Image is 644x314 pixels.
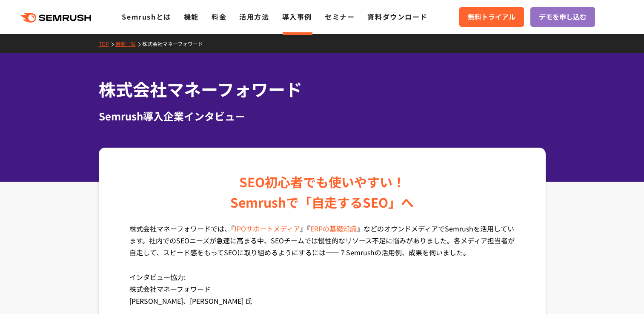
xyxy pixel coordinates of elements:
a: 導入事例 [282,11,312,22]
a: デモを申し込む [530,7,595,27]
h1: 株式会社マネーフォワード [99,77,546,102]
a: ERPの基礎知識 [310,223,357,234]
p: 株式会社マネーフォワードでは、『 』『 』などのオウンドメディアでSemrushを活用しています。社内でのSEOニーズが急速に高まる中、SEOチームでは慢性的なリソース不足に悩みがありました。各... [129,223,515,271]
a: 機能一覧 [115,40,142,47]
a: 資料ダウンロード [367,11,427,22]
a: 機能 [184,11,199,22]
a: 株式会社マネーフォワード [142,40,209,47]
a: IPOサポートメディア [235,223,300,234]
a: セミナー [325,11,355,22]
span: 無料トライアル [468,11,515,23]
a: Semrushとは [122,11,171,22]
span: デモを申し込む [539,11,587,23]
a: 料金 [212,11,226,22]
a: 無料トライアル [459,7,524,27]
div: Semrush導入企業インタビュー [99,108,546,124]
a: 活用方法 [239,11,269,22]
div: SEO初心者でも使いやすい！ Semrushで「自走するSEO」へ [230,171,414,212]
a: TOP [99,40,115,47]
